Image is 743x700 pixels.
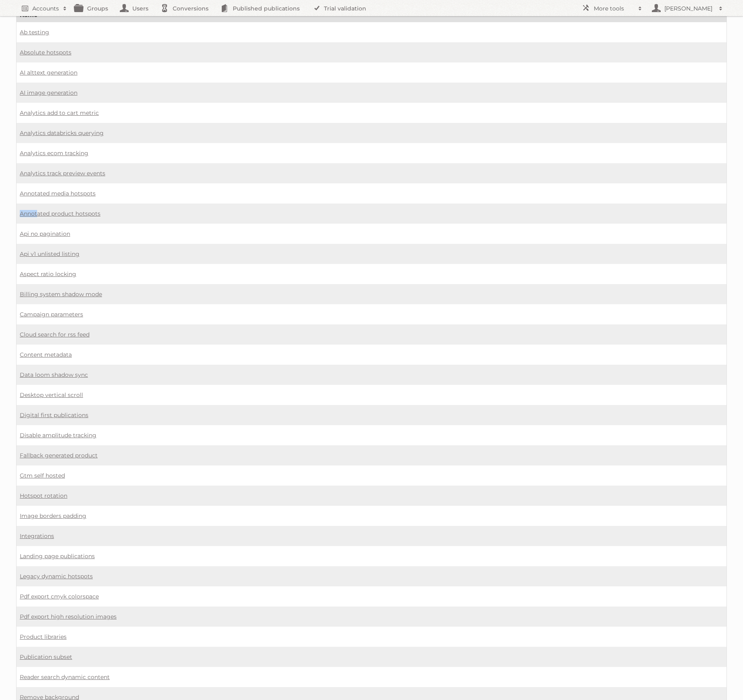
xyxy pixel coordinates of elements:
[20,250,79,258] a: Api v1 unlisted listing
[20,331,90,338] a: Cloud search for rss feed
[20,492,67,499] a: Hotspot rotation
[20,230,70,237] a: Api no pagination
[20,210,100,217] a: Annotated product hotspots
[20,633,67,640] a: Product libraries
[20,291,102,298] a: Billing system shadow mode
[20,432,96,439] a: Disable amplitude tracking
[20,593,99,600] a: Pdf export cmyk colorspace
[20,270,76,278] a: Aspect ratio locking
[32,4,59,12] h2: Accounts
[594,4,634,12] h2: More tools
[20,472,65,479] a: Gtm self hosted
[20,89,77,96] a: AI image generation
[20,452,98,459] a: Fallback generated product
[20,150,88,157] a: Analytics ecom tracking
[20,351,72,358] a: Content metadata
[20,573,93,580] a: Legacy dynamic hotspots
[20,613,117,620] a: Pdf export high resolution images
[20,553,95,560] a: Landing page publications
[20,190,96,197] a: Annotated media hotspots
[662,4,715,12] h2: [PERSON_NAME]
[20,512,86,519] a: Image borders padding
[20,109,99,116] a: Analytics add to cart metric
[20,29,49,36] a: Ab testing
[20,311,83,318] a: Campaign parameters
[20,170,105,177] a: Analytics track preview events
[20,411,88,419] a: Digital first publications
[20,532,54,540] a: Integrations
[20,673,110,681] a: Reader search dynamic content
[20,129,104,137] a: Analytics databricks querying
[20,69,77,76] a: AI alttext generation
[20,49,71,56] a: Absolute hotspots
[20,653,72,661] a: Publication subset
[20,391,83,399] a: Desktop vertical scroll
[20,371,88,378] a: Data loom shadow sync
